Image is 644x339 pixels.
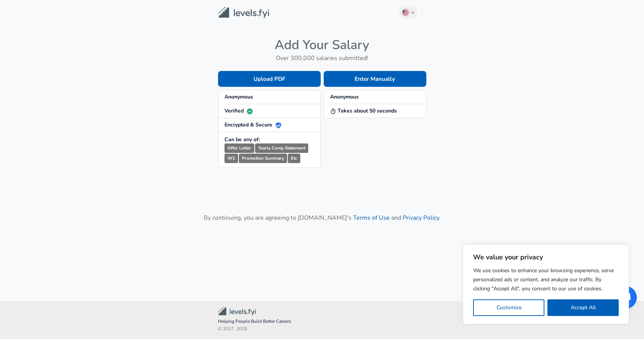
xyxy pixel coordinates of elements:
[399,6,417,19] button: English (US)
[473,266,619,293] p: We use cookies to enhance your browsing experience, serve personalized ads or content, and analyz...
[224,143,254,153] small: Offer Letter
[288,154,300,163] small: Etc
[218,307,256,316] img: Levels.fyi Community
[218,71,321,87] button: Upload PDF
[218,53,426,63] h6: Over 300,000 salaries submitted!
[224,107,253,114] strong: Verified
[330,107,397,114] strong: Takes about 50 seconds
[218,325,426,333] span: © 2017 - 2025
[463,245,629,324] div: We value your privacy
[224,121,281,128] strong: Encrypted & Secure
[324,71,426,87] button: Enter Manually
[218,37,426,53] h4: Add Your Salary
[218,318,426,325] span: Helping People Build Better Careers
[547,299,619,316] button: Accept All
[224,93,253,100] strong: Anonymous
[403,214,439,222] a: Privacy Policy
[473,299,544,316] button: Customize
[403,9,409,15] img: English (US)
[473,253,619,262] p: We value your privacy
[224,154,238,163] small: W2
[255,143,308,153] small: Yearly Comp Statement
[353,214,390,222] a: Terms of Use
[330,93,359,100] strong: Anonymous
[224,136,260,143] strong: Can be any of:
[218,7,269,18] img: Levels.fyi
[239,154,287,163] small: Promotion Summary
